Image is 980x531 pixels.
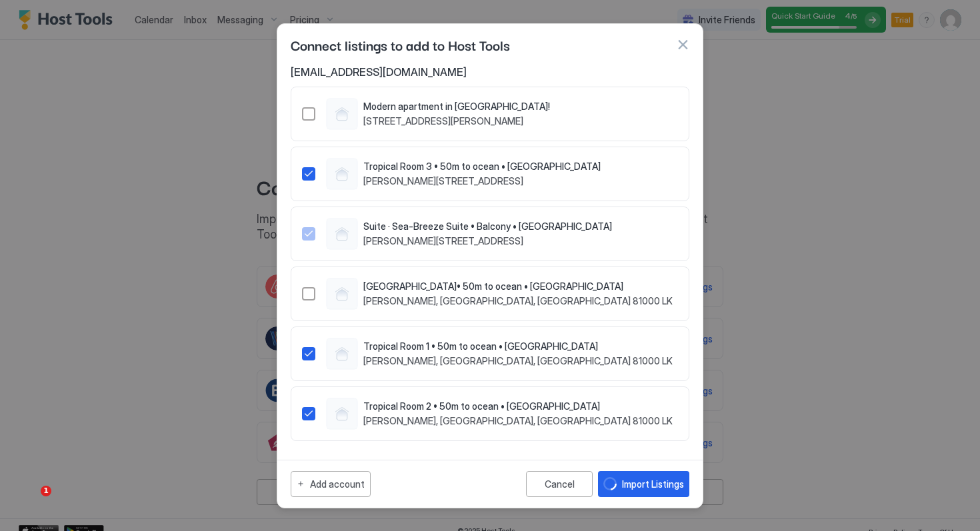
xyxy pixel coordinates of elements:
[363,221,612,233] span: Suite · Sea-Breeze Suite • Balcony • [GEOGRAPHIC_DATA]
[363,175,601,187] span: [PERSON_NAME][STREET_ADDRESS]
[13,486,45,518] iframe: Intercom live chat
[363,280,673,292] span: [GEOGRAPHIC_DATA]• 50m to ocean • [GEOGRAPHIC_DATA]
[302,338,678,370] div: 1495848694020440503
[363,161,601,173] span: Tropical Room 3 • 50m to ocean • [GEOGRAPHIC_DATA]
[526,471,593,497] button: Cancel
[363,400,673,412] span: Tropical Room 2 • 50m to ocean • [GEOGRAPHIC_DATA]
[363,355,673,367] span: [PERSON_NAME], [GEOGRAPHIC_DATA], [GEOGRAPHIC_DATA] 81000 LK
[302,158,678,190] div: 1495799717336366264
[302,398,678,430] div: 1496951147315078925
[622,477,684,491] div: Import Listings
[310,477,365,491] div: Add account
[603,477,617,490] div: loading
[363,295,673,307] span: [PERSON_NAME], [GEOGRAPHIC_DATA], [GEOGRAPHIC_DATA] 81000 LK
[302,278,678,310] div: 1495842578538057650
[291,65,689,79] span: [EMAIL_ADDRESS][DOMAIN_NAME]
[363,101,550,113] span: Modern apartment in [GEOGRAPHIC_DATA]!
[291,471,371,497] button: Add account
[598,471,689,497] button: loadingImport Listings
[363,115,550,127] span: [STREET_ADDRESS][PERSON_NAME]
[41,486,51,496] span: 1
[363,340,673,352] span: Tropical Room 1 • 50m to ocean • [GEOGRAPHIC_DATA]
[363,415,673,427] span: [PERSON_NAME], [GEOGRAPHIC_DATA], [GEOGRAPHIC_DATA] 81000 LK
[302,218,678,250] div: 1495832483590612734
[291,35,510,55] span: Connect listings to add to Host Tools
[363,235,612,247] span: [PERSON_NAME][STREET_ADDRESS]
[302,98,678,130] div: 1349174747850179396
[545,478,575,490] div: Cancel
